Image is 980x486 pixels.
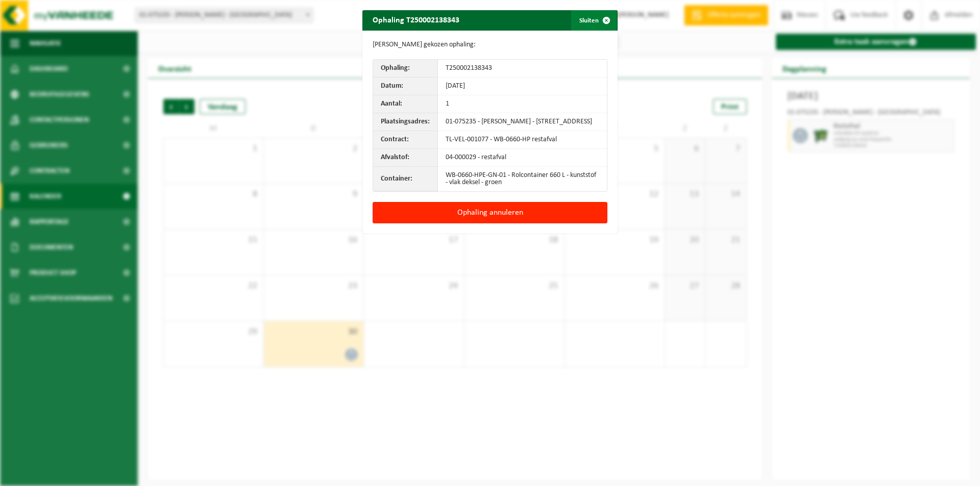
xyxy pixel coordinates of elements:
td: 04-000029 - restafval [438,149,607,167]
th: Afvalstof: [373,149,438,167]
p: [PERSON_NAME] gekozen ophaling: [373,41,607,49]
button: Sluiten [571,10,617,31]
td: 01-075235 - [PERSON_NAME] - [STREET_ADDRESS] [438,113,607,131]
button: Ophaling annuleren [373,202,607,223]
h2: Ophaling T250002138343 [362,10,470,30]
th: Container: [373,167,438,191]
td: T250002138343 [438,60,607,78]
th: Datum: [373,78,438,95]
td: [DATE] [438,78,607,95]
td: 1 [438,95,607,113]
th: Plaatsingsadres: [373,113,438,131]
td: TL-VEL-001077 - WB-0660-HP restafval [438,131,607,149]
th: Ophaling: [373,60,438,78]
th: Contract: [373,131,438,149]
th: Aantal: [373,95,438,113]
td: WB-0660-HPE-GN-01 - Rolcontainer 660 L - kunststof - vlak deksel - groen [438,167,607,191]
